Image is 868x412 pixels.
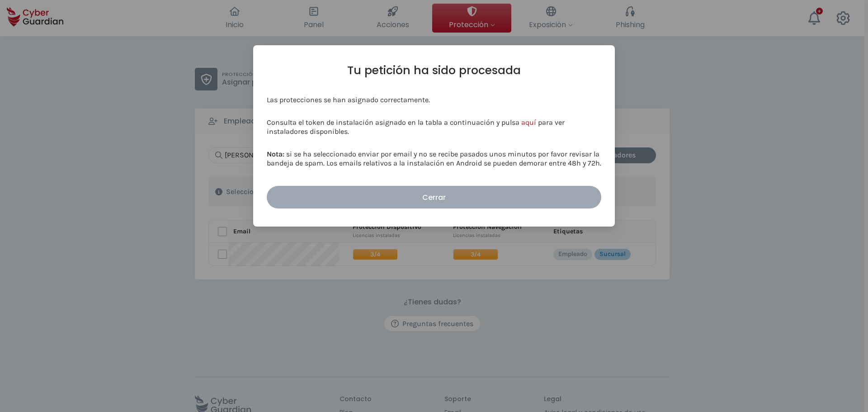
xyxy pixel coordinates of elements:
p: Las protecciones se han asignado correctamente. [267,95,601,104]
p: si se ha seleccionado enviar por email y no se recibe pasados unos minutos por favor revisar la b... [267,150,601,168]
span: y pulsa [496,118,521,127]
span: para ver instaladores disponibles. [267,118,565,136]
h2: Tu petición ha sido procesada [267,63,601,77]
button: Cerrar [267,186,601,208]
span: Nota : [267,150,286,158]
span: Consulta el token de instalación asignado en la tabla a continuación [267,118,496,127]
div: Cerrar [274,192,594,203]
button: aquí [521,118,536,127]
